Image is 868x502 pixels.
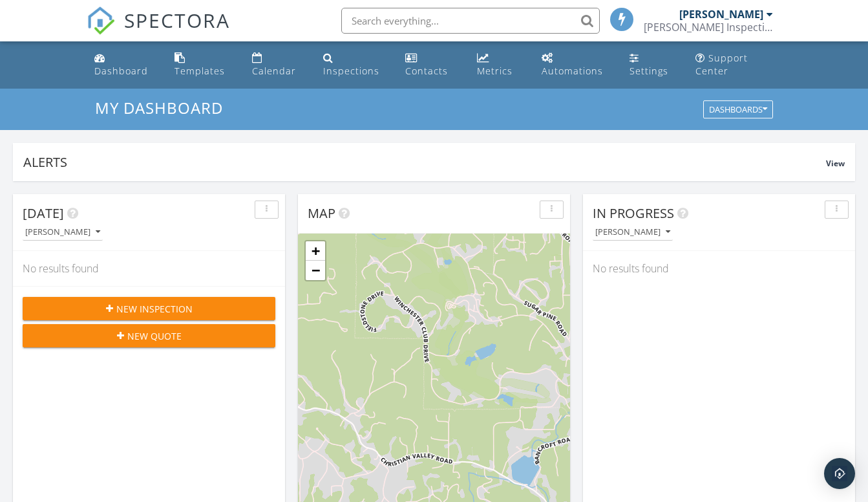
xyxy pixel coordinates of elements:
span: My Dashboard [95,97,223,118]
a: Zoom out [306,261,325,280]
span: New Quote [127,329,182,343]
a: Dashboard [89,47,159,83]
div: Alerts [23,153,826,171]
div: Support Center [695,52,748,77]
div: Open Intercom Messenger [824,458,855,489]
button: New Quote [23,324,275,347]
a: Settings [624,47,680,83]
div: Dashboards [709,105,767,115]
span: New Inspection [116,302,193,316]
a: Calendar [247,47,308,83]
div: Contacts [405,65,448,77]
span: In Progress [593,204,674,222]
div: Inspections [323,65,379,77]
span: [DATE] [23,204,64,222]
button: Dashboards [703,101,773,119]
a: Templates [169,47,237,83]
span: Map [308,204,335,222]
div: [PERSON_NAME] [25,228,100,237]
div: Dashboard [94,65,148,77]
div: Moylan Inspections [644,21,773,34]
button: [PERSON_NAME] [593,224,673,241]
div: Automations [542,65,603,77]
div: Templates [175,65,225,77]
div: [PERSON_NAME] [679,8,763,21]
div: Calendar [252,65,296,77]
div: Settings [630,65,668,77]
a: SPECTORA [87,17,230,45]
div: Metrics [477,65,513,77]
div: No results found [583,251,855,286]
span: SPECTORA [124,6,230,34]
a: Support Center [690,47,779,83]
div: No results found [13,251,285,286]
a: Automations (Basic) [536,47,614,83]
a: Inspections [318,47,390,83]
a: Metrics [472,47,527,83]
span: View [826,158,845,169]
input: Search everything... [341,8,600,34]
a: Zoom in [306,241,325,261]
div: [PERSON_NAME] [595,228,670,237]
a: Contacts [400,47,461,83]
button: [PERSON_NAME] [23,224,103,241]
button: New Inspection [23,297,275,320]
img: The Best Home Inspection Software - Spectora [87,6,115,35]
